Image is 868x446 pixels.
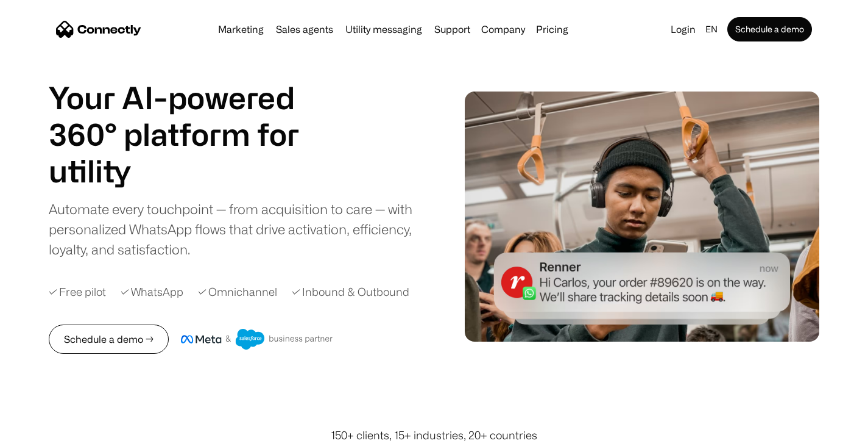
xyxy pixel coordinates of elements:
[531,24,573,34] a: Pricing
[705,21,718,38] div: en
[331,427,537,444] div: 150+ clients, 15+ industries, 20+ countries
[121,284,183,300] div: ✓ WhatsApp
[56,20,141,38] a: home
[24,425,73,442] ul: Language list
[49,199,429,259] div: Automate every touchpoint — from acquisition to care — with personalized WhatsApp flows that driv...
[49,153,329,189] div: 3 of 4
[49,284,106,300] div: ✓ Free pilot
[478,21,529,38] div: Company
[12,423,73,442] aside: Language selected: English
[181,329,333,350] img: Meta and Salesforce business partner badge.
[49,325,169,354] a: Schedule a demo →
[49,153,329,189] h1: utility
[198,284,277,300] div: ✓ Omnichannel
[700,21,725,38] div: en
[271,24,338,34] a: Sales agents
[49,79,329,153] h1: Your AI-powered 360° platform for
[666,21,700,38] a: Login
[481,21,525,38] div: Company
[49,153,329,189] div: carousel
[429,24,475,34] a: Support
[213,24,269,34] a: Marketing
[727,17,812,41] a: Schedule a demo
[292,284,409,300] div: ✓ Inbound & Outbound
[340,24,427,34] a: Utility messaging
